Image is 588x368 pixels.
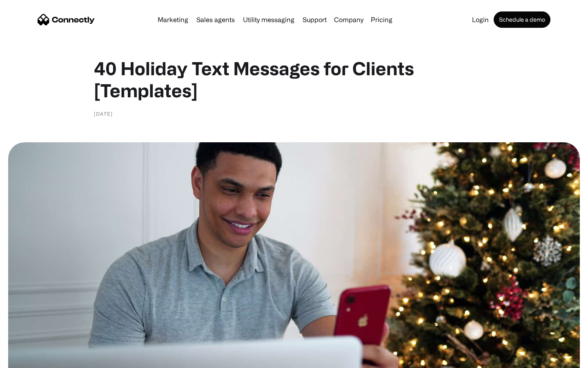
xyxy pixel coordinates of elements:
aside: Language selected: English [8,354,49,365]
ul: Language list [16,354,49,365]
div: Company [334,14,363,25]
a: Login [469,16,492,23]
a: Schedule a demo [494,11,550,28]
h1: 40 Holiday Text Messages for Clients [Templates] [94,57,494,101]
a: Marketing [154,16,192,23]
a: Utility messaging [240,16,298,23]
a: Sales agents [193,16,238,23]
a: Pricing [367,16,396,23]
a: Support [299,16,330,23]
div: [DATE] [94,110,113,118]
